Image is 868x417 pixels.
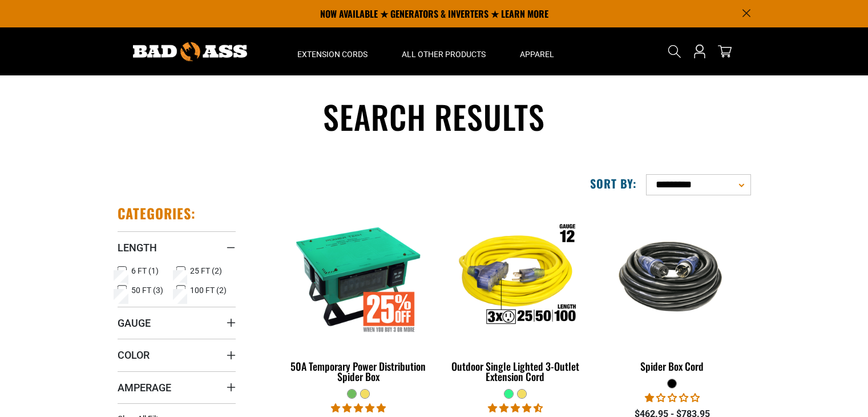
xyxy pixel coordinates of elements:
[131,267,159,275] span: 6 FT (1)
[445,205,585,388] a: Outdoor Single Lighted 3-Outlet Extension Cord Outdoor Single Lighted 3-Outlet Extension Cord
[118,348,150,362] span: Color
[190,286,227,294] span: 100 FT (2)
[445,361,585,382] div: Outdoor Single Lighted 3-Outlet Extension Cord
[118,96,751,138] h1: Search results
[645,392,700,403] span: 1.00 stars
[133,42,247,61] img: Bad Ass Extension Cords
[590,176,637,191] label: Sort by:
[443,210,587,342] img: Outdoor Single Lighted 3-Outlet Extension Cord
[385,27,503,75] summary: All Other Products
[118,205,196,222] h2: Categories:
[118,307,236,339] summary: Gauge
[131,286,163,294] span: 50 FT (3)
[602,205,742,378] a: black Spider Box Cord
[600,232,744,320] img: black
[118,371,236,403] summary: Amperage
[280,27,385,75] summary: Extension Cords
[286,210,430,342] img: 50A Temporary Power Distribution Spider Box
[118,241,157,254] span: Length
[503,27,571,75] summary: Apparel
[289,205,429,388] a: 50A Temporary Power Distribution Spider Box 50A Temporary Power Distribution Spider Box
[331,403,386,414] span: 5.00 stars
[520,49,554,59] span: Apparel
[602,361,742,371] div: Spider Box Cord
[297,49,368,59] span: Extension Cords
[402,49,486,59] span: All Other Products
[118,316,151,330] span: Gauge
[190,267,222,275] span: 25 FT (2)
[665,42,684,61] summary: Search
[488,403,543,414] span: 4.64 stars
[118,231,236,263] summary: Length
[118,339,236,371] summary: Color
[289,361,429,382] div: 50A Temporary Power Distribution Spider Box
[118,381,171,394] span: Amperage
